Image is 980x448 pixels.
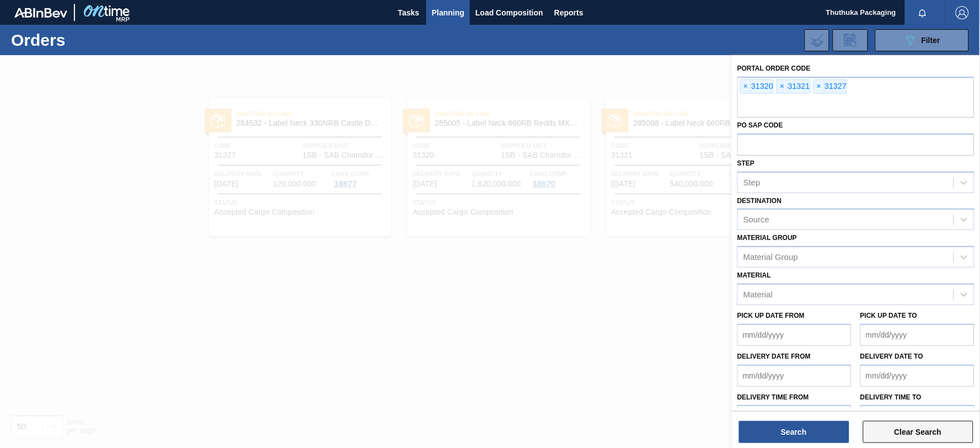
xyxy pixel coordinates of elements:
div: 31320 [740,79,774,94]
label: Material [737,271,771,279]
div: Order Review Request [833,29,868,51]
span: × [777,80,788,93]
h1: Orders [11,34,174,46]
input: mm/dd/yyyy [860,324,974,346]
input: mm/dd/yyyy [860,365,974,387]
label: Pick up Date to [860,312,917,319]
div: Step [743,178,761,187]
span: × [741,80,751,93]
label: Portal Order Code [737,65,811,72]
input: mm/dd/yyyy [737,365,852,387]
span: Planning [432,6,464,19]
div: 31327 [813,79,847,94]
img: Logout [956,6,969,19]
span: × [814,80,824,93]
span: Load Composition [475,6,543,19]
button: Filter [875,29,969,51]
div: Source [743,215,770,225]
label: Delivery Date to [860,353,923,360]
label: Delivery time from [737,390,852,406]
span: Tasks [397,6,421,19]
div: Import Order Negotiation [805,29,829,51]
button: Notifications [905,5,940,20]
div: 31321 [776,79,810,94]
label: Material Group [737,234,797,242]
input: mm/dd/yyyy [737,324,852,346]
label: PO SAP Code [737,121,783,129]
div: Material [743,290,773,299]
label: Destination [737,197,781,205]
label: Delivery Date from [737,353,811,360]
label: Pick up Date from [737,312,805,319]
img: TNhmsLtSVTkK8tSr43FrP2fwEKptu5GPRR3wAAAABJRU5ErkJggg== [14,8,67,18]
label: Delivery time to [860,390,974,406]
div: Material Group [743,253,798,262]
span: Filter [922,36,940,45]
label: Step [737,159,754,167]
span: Reports [554,6,583,19]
